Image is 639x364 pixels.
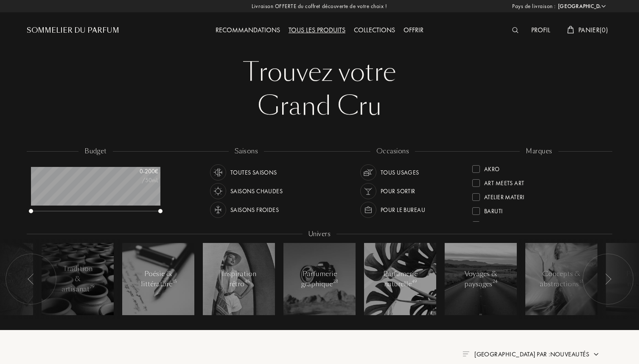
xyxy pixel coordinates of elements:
div: occasions [370,147,415,156]
img: usage_season_hot_white.svg [212,185,224,197]
img: arrow.png [593,351,600,358]
div: Toutes saisons [230,164,277,181]
div: Profil [527,25,555,36]
a: Tous les produits [284,25,350,34]
div: Pour le bureau [381,202,425,218]
span: 24 [493,279,498,285]
img: cart_white.svg [567,26,574,34]
span: 23 [333,279,338,285]
div: Poésie & littérature [140,269,177,289]
div: marques [520,147,558,156]
div: /50mL [116,176,158,185]
div: Voyages & paysages [463,269,499,289]
div: Parfumerie naturelle [382,269,418,289]
span: 49 [412,279,417,285]
div: Tous les produits [284,25,350,36]
div: budget [78,147,113,156]
img: arr_left.svg [28,274,34,285]
span: 45 [245,279,249,285]
img: usage_season_average_white.svg [212,166,224,178]
div: Offrir [399,25,428,36]
div: Recommandations [211,25,284,36]
div: Inspiration rétro [221,269,257,289]
div: Akro [484,162,500,173]
div: Atelier Materi [484,190,524,201]
a: Offrir [399,25,428,34]
div: Baruti [484,204,503,215]
a: Collections [350,25,399,34]
div: Parfumerie graphique [301,269,338,289]
div: Trouvez votre [33,55,606,89]
div: Art Meets Art [484,176,524,187]
img: search_icn_white.svg [512,27,518,33]
div: 0 - 200 € [116,167,158,176]
div: Collections [350,25,399,36]
img: arr_left.svg [605,274,611,285]
span: [GEOGRAPHIC_DATA] par : Nouveautés [474,350,589,358]
a: Sommelier du Parfum [27,25,119,36]
div: Pour sortir [381,183,415,199]
div: saisons [229,147,264,156]
a: Profil [527,25,555,34]
img: usage_occasion_work_white.svg [362,204,374,216]
div: Grand Cru [33,89,606,123]
a: Recommandations [211,25,284,34]
div: Saisons chaudes [230,183,283,199]
div: Saisons froides [230,202,279,218]
div: Tous usages [381,164,419,181]
img: usage_occasion_all_white.svg [362,166,374,178]
span: 15 [173,279,177,285]
span: Pays de livraison : [512,2,556,11]
span: Panier ( 0 ) [578,25,608,34]
div: Binet-Papillon [484,218,526,229]
img: usage_season_cold_white.svg [212,204,224,216]
img: filter_by.png [462,351,469,356]
div: Univers [303,229,336,239]
img: usage_occasion_party_white.svg [362,185,374,197]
